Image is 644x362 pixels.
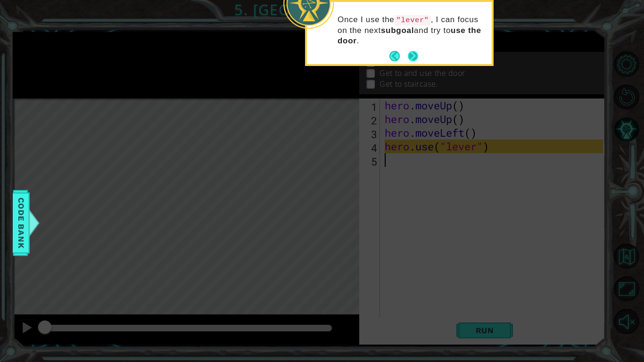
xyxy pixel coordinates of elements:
[14,194,29,251] span: Code Bank
[395,15,431,25] code: "lever"
[381,26,414,35] strong: subgoal
[389,51,408,61] button: Back
[408,51,418,61] button: Next
[338,15,485,46] p: Once I use the , I can focus on the next and try to .
[338,26,481,45] strong: use the door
